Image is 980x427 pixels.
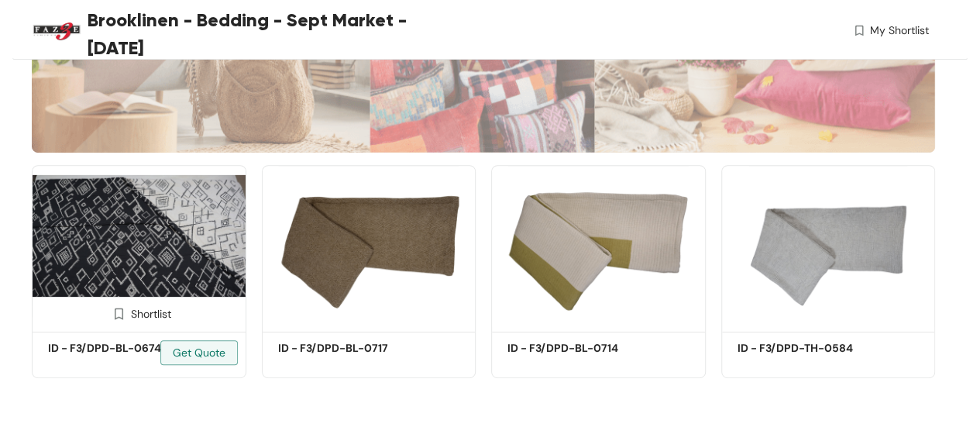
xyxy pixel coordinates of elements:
h5: ID - F3/DPD-BL-0674 [48,340,180,356]
img: 4824da32-399f-430e-8cbc-996442303cf8 [491,165,706,327]
img: Shortlist [112,306,126,321]
img: wishlist [852,22,866,39]
img: 0d3138c8-9676-4fac-9b6d-66a68c7069b9 [32,165,246,327]
h5: ID - F3/DPD-BL-0717 [278,340,410,356]
h5: ID - F3/DPD-BL-0714 [507,340,639,356]
img: 32bd2167-4a57-4c87-8d87-e9d6193c4e7b [262,165,476,327]
img: d70a1640-f519-4679-a56c-ec50ad841ce1 [721,165,936,327]
span: Brooklinen - Bedding - Sept Market - [DATE] [88,6,424,62]
div: Shortlist [106,305,171,320]
span: Get Quote [173,344,225,361]
button: Get Quote [160,340,238,365]
img: Buyer Portal [32,6,82,57]
span: My Shortlist [870,22,929,39]
h5: ID - F3/DPD-TH-0584 [738,340,869,356]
